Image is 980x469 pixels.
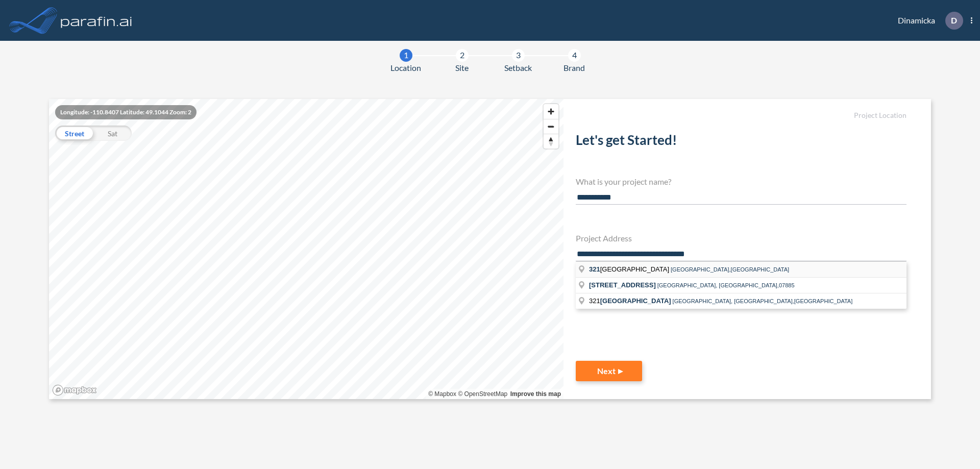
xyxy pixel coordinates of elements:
[657,282,795,288] span: [GEOGRAPHIC_DATA], [GEOGRAPHIC_DATA],07885
[428,390,456,398] a: Mapbox
[671,266,789,273] span: [GEOGRAPHIC_DATA],[GEOGRAPHIC_DATA]
[576,111,906,120] h5: Project Location
[563,62,585,74] span: Brand
[673,298,853,304] span: [GEOGRAPHIC_DATA], [GEOGRAPHIC_DATA],[GEOGRAPHIC_DATA]
[458,390,507,398] a: OpenStreetMap
[400,49,412,62] div: 1
[544,104,558,119] button: Zoom in
[510,390,561,398] a: Improve this map
[951,16,957,25] p: D
[568,49,581,62] div: 4
[544,119,558,134] button: Zoom out
[59,10,134,31] img: logo
[576,177,906,186] h4: What is your project name?
[390,62,421,74] span: Location
[589,265,671,273] span: [GEOGRAPHIC_DATA]
[49,99,563,399] canvas: Map
[576,361,642,381] button: Next
[504,62,532,74] span: Setback
[456,49,469,62] div: 2
[883,12,972,30] div: Dinamicka
[93,126,132,141] div: Sat
[55,126,93,141] div: Street
[600,297,671,305] span: [GEOGRAPHIC_DATA]
[52,384,97,396] a: Mapbox homepage
[576,233,906,243] h4: Project Address
[589,297,673,305] span: 321
[589,265,600,273] span: 321
[55,105,197,119] div: Longitude: -110.8407 Latitude: 49.1044 Zoom: 2
[512,49,525,62] div: 3
[455,62,469,74] span: Site
[589,281,656,289] span: [STREET_ADDRESS]
[576,132,906,152] h2: Let's get Started!
[544,134,558,149] button: Reset bearing to north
